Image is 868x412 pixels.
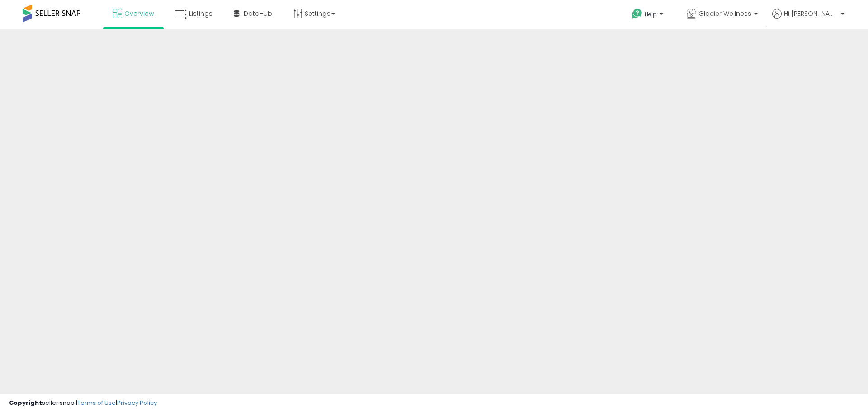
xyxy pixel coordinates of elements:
[117,398,157,407] a: Privacy Policy
[698,9,751,18] span: Glacier Wellness
[784,9,838,18] span: Hi [PERSON_NAME]
[244,9,272,18] span: DataHub
[645,10,657,18] span: Help
[9,398,42,407] strong: Copyright
[9,399,157,407] div: seller snap | |
[772,9,844,29] a: Hi [PERSON_NAME]
[189,9,212,18] span: Listings
[624,1,672,29] a: Help
[124,9,154,18] span: Overview
[631,8,642,19] i: Get Help
[77,398,116,407] a: Terms of Use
